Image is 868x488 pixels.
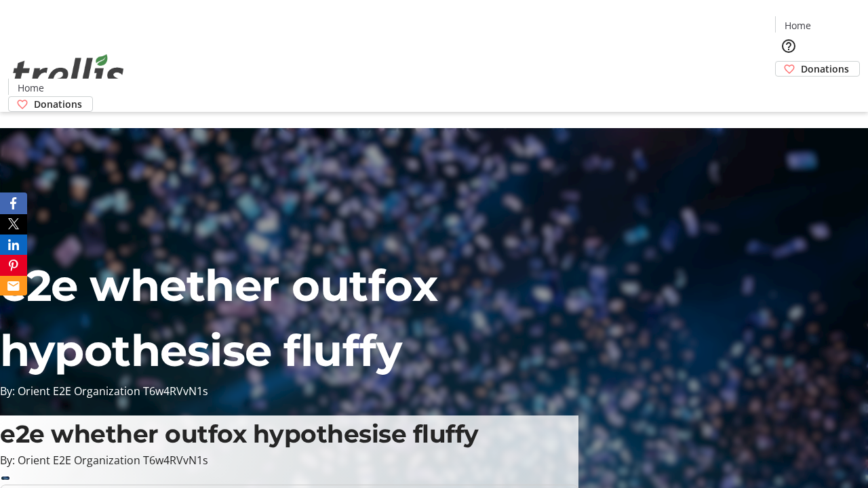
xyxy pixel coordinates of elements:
[775,33,802,60] button: Help
[775,77,802,104] button: Cart
[785,18,811,33] span: Home
[775,61,860,77] a: Donations
[801,62,849,76] span: Donations
[8,39,129,107] img: Orient E2E Organization T6w4RVvN1s's Logo
[34,97,82,111] span: Donations
[8,96,93,112] a: Donations
[776,18,819,33] a: Home
[18,81,44,95] span: Home
[9,81,52,95] a: Home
